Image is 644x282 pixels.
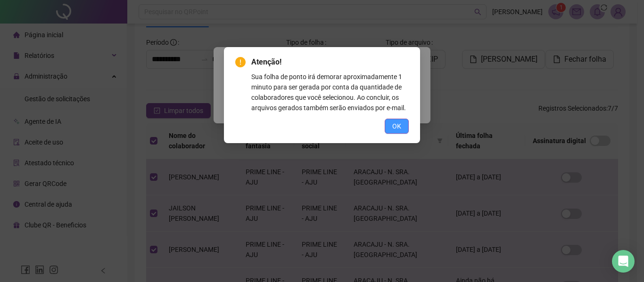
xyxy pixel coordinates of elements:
span: Atenção! [251,56,409,68]
div: Open Intercom Messenger [612,250,635,273]
span: OK [392,121,401,131]
span: exclamation-circle [235,57,246,67]
div: Sua folha de ponto irá demorar aproximadamente 1 minuto para ser gerada por conta da quantidade d... [251,72,409,113]
button: OK [385,119,409,134]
